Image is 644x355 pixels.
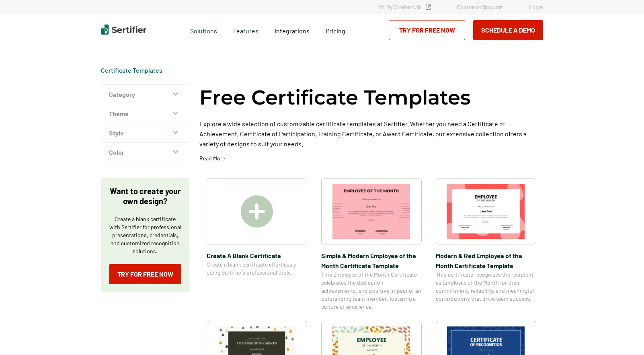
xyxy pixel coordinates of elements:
[436,178,536,311] a: Modern & Red Employee of the Month Certificate TemplateModern & Red Employee of the Month Certifi...
[207,261,307,277] span: Create a blank certificate effortlessly using Sertifier’s professional tools.
[241,195,273,228] img: Create A Blank Certificate
[101,143,189,162] button: Color
[101,25,146,35] img: Sertifier | Digital Credentialing Platform
[321,178,422,311] a: Simple & Modern Employee of the Month Certificate TemplateSimple & Modern Employee of the Month C...
[326,27,345,35] span: Pricing
[457,4,503,10] a: Customer Support
[436,250,536,271] span: Modern & Red Employee of the Month Certificate Template
[199,154,225,162] p: Read More
[190,25,217,35] span: Solutions
[379,4,431,10] a: Verify Credentials
[207,250,307,261] span: Create A Blank Certificate
[101,85,189,104] button: Category
[101,123,189,143] button: Style
[275,25,310,35] a: Integrations
[529,4,543,10] a: Login
[101,66,162,74] div: Breadcrumb
[109,264,181,284] a: Try for Free Now
[101,66,162,74] a: Certificate Templates
[199,119,543,149] p: Explore a wide selection of customizable certificate templates at Sertifier. Whether you need a C...
[389,20,465,40] a: Try for Free Now
[426,4,431,10] img: Verified
[109,186,181,206] p: Want to create your own design?
[101,66,162,74] span: Certificate Templates
[321,271,422,311] span: This Employee of the Month Certificate celebrates the dedication, achievements, and positive impa...
[109,215,181,255] p: Create a blank certificate with Sertifier for professional presentations, credentials, and custom...
[101,104,189,123] button: Theme
[447,184,525,239] img: Modern & Red Employee of the Month Certificate Template
[332,184,410,239] img: Simple & Modern Employee of the Month Certificate Template
[199,84,471,111] h1: Free Certificate Templates
[233,25,258,35] span: Features
[275,27,310,35] span: Integrations
[321,250,422,271] span: Simple & Modern Employee of the Month Certificate Template
[436,271,536,303] span: This certificate recognizes the recipient as Employee of the Month for their commitment, reliabil...
[326,25,345,35] a: Pricing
